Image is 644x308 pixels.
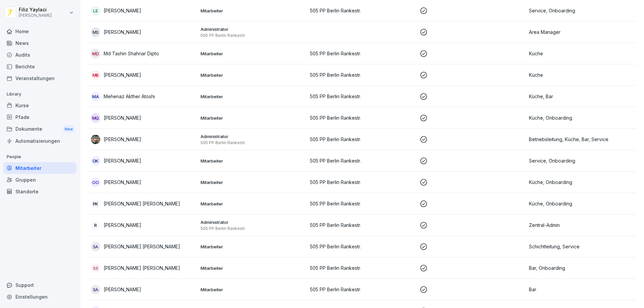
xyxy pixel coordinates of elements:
a: Veranstaltungen [3,72,76,84]
div: PK [91,199,100,208]
p: [PERSON_NAME] [104,179,141,186]
div: MS [91,27,100,37]
p: Küche, Onboarding [529,114,633,121]
p: 505 PP Berlin Rankestr. [310,179,414,186]
div: Gruppen [3,174,76,186]
a: Einstellungen [3,291,76,303]
p: [PERSON_NAME] [104,222,141,229]
p: Mehenaz Akther Atoshi [104,93,155,100]
p: Zentral-Admin [529,222,633,229]
a: Kurse [3,100,76,111]
p: Mitarbeiter [201,115,305,121]
p: Service, Onboarding [529,157,633,164]
p: Bar [529,286,633,293]
a: Berichte [3,61,76,72]
p: 505 PP Berlin Rankestr. [201,33,305,38]
div: SA [91,242,100,251]
p: [PERSON_NAME] [104,114,141,121]
p: [PERSON_NAME] [104,286,141,293]
p: Küche [529,50,633,57]
p: 505 PP Berlin Rankestr. [310,243,414,250]
p: 505 PP Berlin Rankestr. [310,50,414,57]
p: Md Tashin Shahriar Dipto [104,50,159,57]
p: Küche, Onboarding [529,200,633,207]
p: Mitarbeiter [201,158,305,164]
p: 505 PP Berlin Rankestr. [310,200,414,207]
p: Area Manager [529,28,633,36]
div: New [63,125,74,133]
div: LE [91,6,100,15]
p: Filiz Yaylaci [19,7,52,13]
p: Mitarbeiter [201,201,305,207]
div: OO [91,178,100,187]
p: Küche, Onboarding [529,179,633,186]
a: Audits [3,49,76,61]
p: Bar, Onboarding [529,264,633,271]
div: SA [91,285,100,294]
p: [PERSON_NAME] [104,157,141,164]
p: 505 PP Berlin Rankestr. [310,157,414,164]
p: Library [3,89,76,100]
p: 505 PP Berlin Rankestr. [201,226,305,231]
p: Mitarbeiter [201,244,305,250]
p: Mitarbeiter [201,51,305,57]
div: MB [91,70,100,80]
p: 505 PP Berlin Rankestr. [310,114,414,121]
div: OK [91,156,100,166]
p: Schichtleitung, Service [529,243,633,250]
a: Automatisierungen [3,135,76,147]
div: Support [3,279,76,291]
p: [PERSON_NAME] [PERSON_NAME] [104,264,180,271]
p: Administrator [201,219,305,225]
a: Pfade [3,111,76,123]
p: Mitarbeiter [201,287,305,293]
div: Dokumente [3,123,76,135]
a: DokumenteNew [3,123,76,135]
p: Administrator [201,26,305,32]
p: 505 PP Berlin Rankestr. [310,264,414,271]
p: Mitarbeiter [201,265,305,271]
p: Administrator [201,133,305,139]
p: 505 PP Berlin Rankestr. [310,136,414,143]
p: 505 PP Berlin Rankestr. [310,93,414,100]
p: [PERSON_NAME] [PERSON_NAME] [104,200,180,207]
div: MD [91,49,100,58]
p: 505 PP Berlin Rankestr. [310,7,414,14]
div: MQ [91,113,100,123]
div: MA [91,92,100,101]
p: Küche, Bar [529,93,633,100]
p: 505 PP Berlin Rankestr. [310,222,414,229]
p: 505 PP Berlin Rankestr. [310,286,414,293]
p: 505 PP Berlin Rankestr. [310,71,414,78]
p: Küche [529,71,633,78]
div: SS [91,263,100,273]
p: [PERSON_NAME] [104,7,141,14]
p: Mitarbeiter [201,72,305,78]
a: Mitarbeiter [3,162,76,174]
p: People [3,151,76,162]
p: [PERSON_NAME] [104,28,141,36]
a: Home [3,25,76,37]
p: Mitarbeiter [201,179,305,185]
p: Service, Onboarding [529,7,633,14]
p: 505 PP Berlin Rankestr. [201,140,305,145]
p: [PERSON_NAME] [PERSON_NAME] [104,243,180,250]
p: Betriebsleitung, Küche, Bar, Service [529,136,633,143]
p: Mitarbeiter [201,94,305,100]
p: [PERSON_NAME] [104,71,141,78]
p: Mitarbeiter [201,8,305,14]
p: [PERSON_NAME] [19,13,52,18]
a: News [3,37,76,49]
a: Standorte [3,186,76,197]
